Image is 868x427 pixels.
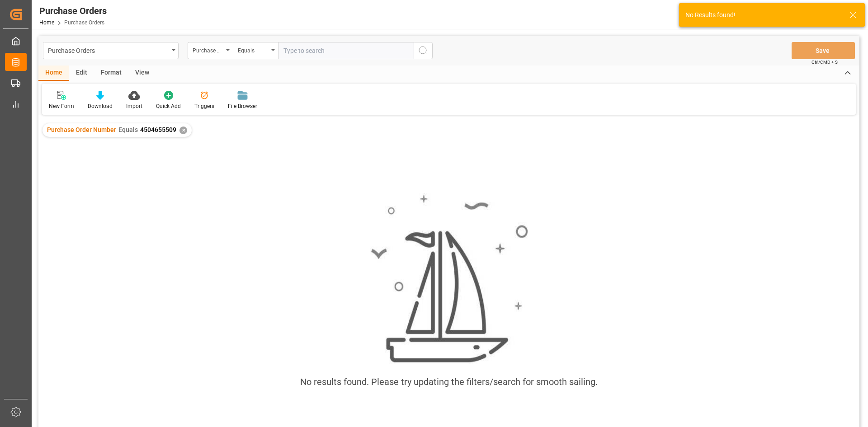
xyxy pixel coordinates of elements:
[140,126,176,133] span: 4504655509
[685,10,841,20] div: No Results found!
[39,4,107,18] div: Purchase Orders
[792,42,855,59] button: Save
[38,66,69,81] div: Home
[370,193,528,364] img: smooth_sailing.jpeg
[414,42,433,59] button: search button
[238,44,269,55] div: Equals
[48,44,169,56] div: Purchase Orders
[179,127,187,134] div: ✕
[43,42,179,59] button: open menu
[47,126,116,133] span: Purchase Order Number
[88,102,113,110] div: Download
[811,59,838,66] span: Ctrl/CMD + S
[194,102,214,110] div: Triggers
[69,66,94,81] div: Edit
[278,42,414,59] input: Type to search
[300,375,598,389] div: No results found. Please try updating the filters/search for smooth sailing.
[228,102,257,110] div: File Browser
[94,66,128,81] div: Format
[118,126,138,133] span: Equals
[126,102,142,110] div: Import
[188,42,233,59] button: open menu
[233,42,278,59] button: open menu
[128,66,156,81] div: View
[39,19,54,26] a: Home
[193,44,223,55] div: Purchase Order Number
[49,102,74,110] div: New Form
[156,102,181,110] div: Quick Add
